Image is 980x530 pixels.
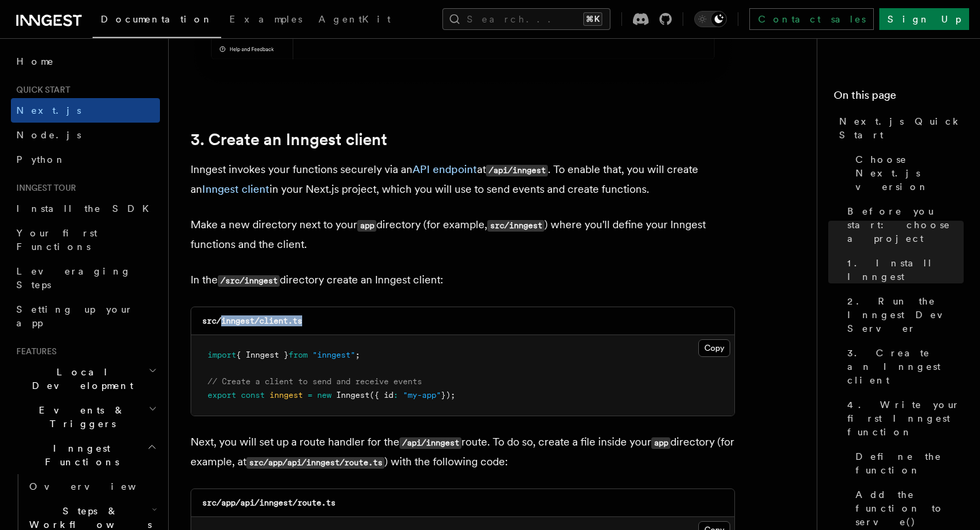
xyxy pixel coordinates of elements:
[310,4,399,37] a: AgentKit
[487,220,544,232] code: src/inngest
[749,8,874,30] a: Contact sales
[11,147,160,172] a: Python
[93,4,221,38] a: Documentation
[246,457,385,469] code: src/app/api/inngest/route.ts
[357,220,376,232] code: app
[289,350,308,360] span: from
[202,316,302,326] code: src/inngest/client.ts
[839,114,964,142] span: Next.js Quick Start
[202,498,336,508] code: src/app/api/inngest/route.ts
[336,390,370,400] span: Inngest
[308,390,312,400] span: =
[698,339,730,357] button: Copy
[651,437,670,449] code: app
[847,256,964,283] span: 1. Install Inngest
[191,433,735,472] p: Next, you will set up a route handler for the route. To do so, create a file inside your director...
[16,54,54,68] span: Home
[16,154,66,165] span: Python
[11,346,56,357] span: Features
[11,297,160,335] a: Setting up your app
[11,360,160,398] button: Local Development
[191,215,735,254] p: Make a new directory next to your directory (for example, ) where you'll define your Inngest func...
[241,390,265,400] span: const
[191,270,735,290] p: In the directory create an Inngest client:
[16,266,131,290] span: Leveraging Steps
[842,289,964,341] a: 2. Run the Inngest Dev Server
[101,14,213,25] span: Documentation
[393,390,398,400] span: :
[11,183,76,193] span: Inngest tour
[442,8,610,30] button: Search...⌘K
[29,481,169,492] span: Overview
[218,275,280,287] code: /src/inngest
[11,365,148,392] span: Local Development
[855,488,964,529] span: Add the function to serve()
[11,398,160,436] button: Events & Triggers
[370,390,393,400] span: ({ id
[11,441,147,469] span: Inngest Functions
[208,377,422,386] span: // Create a client to send and receive events
[842,251,964,289] a: 1. Install Inngest
[11,196,160,221] a: Install the SDK
[855,450,964,477] span: Define the function
[834,87,964,109] h4: On this page
[355,350,360,360] span: ;
[399,437,461,449] code: /api/inngest
[269,390,303,400] span: inngest
[583,12,602,26] kbd: ⌘K
[694,11,727,27] button: Toggle dark mode
[486,165,548,176] code: /api/inngest
[412,163,477,176] a: API endpoint
[16,228,97,252] span: Your first Functions
[318,14,391,25] span: AgentKit
[16,129,81,140] span: Node.js
[11,123,160,147] a: Node.js
[847,204,964,245] span: Before you start: choose a project
[842,341,964,392] a: 3. Create an Inngest client
[236,350,289,360] span: { Inngest }
[191,160,735,199] p: Inngest invokes your functions securely via an at . To enable that, you will create an in your Ne...
[229,14,302,25] span: Examples
[11,436,160,474] button: Inngest Functions
[202,183,269,196] a: Inngest client
[850,444,964,482] a: Define the function
[11,98,160,123] a: Next.js
[11,84,70,95] span: Quick start
[317,390,331,400] span: new
[16,304,133,328] span: Setting up your app
[855,153,964,193] span: Choose Next.js version
[208,390,236,400] span: export
[11,221,160,259] a: Your first Functions
[16,105,81,116] span: Next.js
[312,350,355,360] span: "inngest"
[16,203,157,214] span: Install the SDK
[441,390,455,400] span: });
[11,259,160,297] a: Leveraging Steps
[24,474,160,499] a: Overview
[847,398,964,439] span: 4. Write your first Inngest function
[208,350,236,360] span: import
[834,109,964,147] a: Next.js Quick Start
[11,49,160,74] a: Home
[221,4,310,37] a: Examples
[847,294,964,335] span: 2. Run the Inngest Dev Server
[842,392,964,444] a: 4. Write your first Inngest function
[847,346,964,387] span: 3. Create an Inngest client
[879,8,969,30] a: Sign Up
[11,403,148,431] span: Events & Triggers
[842,199,964,251] a: Before you start: choose a project
[850,147,964,199] a: Choose Next.js version
[403,390,441,400] span: "my-app"
[191,130,387,149] a: 3. Create an Inngest client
